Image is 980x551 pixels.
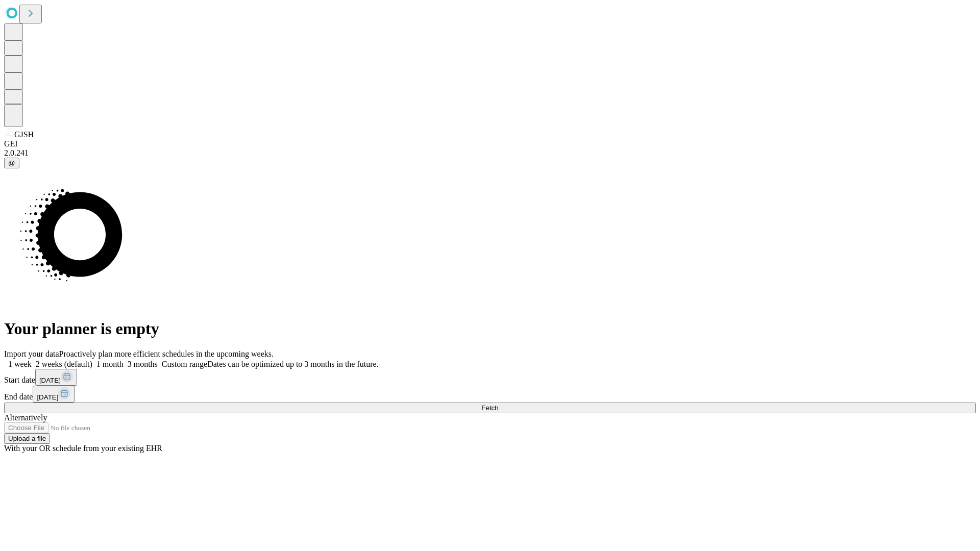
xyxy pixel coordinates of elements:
span: Fetch [481,404,498,412]
span: With your OR schedule from your existing EHR [4,444,162,453]
span: 3 months [128,360,158,368]
button: Fetch [4,403,976,413]
span: Dates can be optimized up to 3 months in the future. [207,360,378,368]
span: Alternatively [4,413,47,422]
span: Custom range [162,360,207,368]
button: @ [4,158,19,168]
button: [DATE] [33,386,75,403]
div: End date [4,386,976,403]
span: 1 month [96,360,124,368]
button: Upload a file [4,433,50,444]
div: Start date [4,369,976,386]
span: @ [8,159,15,167]
span: [DATE] [39,377,61,384]
span: [DATE] [37,393,58,401]
div: GEI [4,139,976,148]
h1: Your planner is empty [4,319,976,338]
button: [DATE] [35,369,77,386]
div: 2.0.241 [4,148,976,158]
span: Proactively plan more efficient schedules in the upcoming weeks. [59,349,274,358]
span: 2 weeks (default) [36,360,92,368]
span: GJSH [14,130,34,139]
span: Import your data [4,349,59,358]
span: 1 week [8,360,32,368]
